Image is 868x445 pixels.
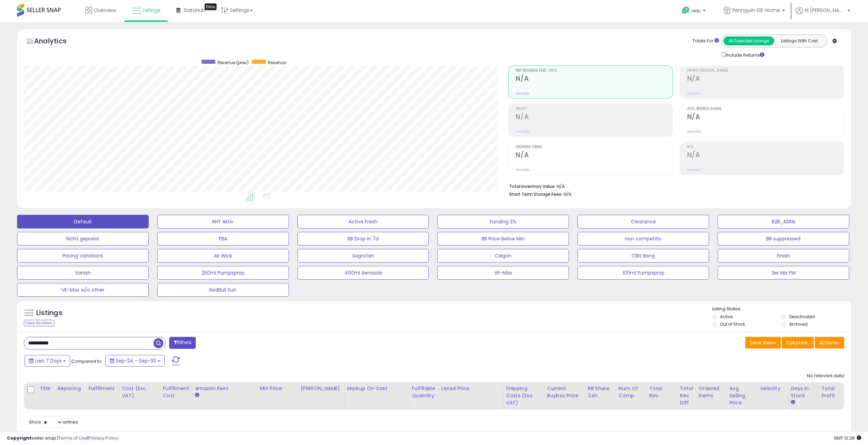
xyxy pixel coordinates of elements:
[791,399,795,405] small: Days In Stock.
[25,355,70,367] button: Last 7 Days
[676,1,712,22] a: Help
[412,385,436,399] div: Fulfillable Quantity
[169,337,196,349] button: Filters
[720,321,745,327] label: Out of Stock
[441,385,500,392] div: Listed Price
[588,385,613,399] div: BB Share 24h.
[516,75,672,84] h2: N/A
[297,249,429,263] button: Sagrotan
[577,215,709,228] button: Clearance
[29,419,78,425] span: Show: entries
[297,232,429,246] button: BB Drop in 7d
[184,7,205,14] span: DataHub
[516,69,672,73] span: Net Revenue (Exc. VAT)
[437,249,569,263] button: Calgon
[687,69,844,73] span: Profit [PERSON_NAME]
[547,385,582,399] div: Current Buybox Price
[516,130,529,134] small: Prev: N/A
[17,283,149,297] button: VK-Max w/o other
[122,385,157,399] div: Cost (Exc. VAT)
[301,385,341,392] div: [PERSON_NAME]
[157,249,289,263] button: Air Wick
[105,355,165,367] button: Sep-24 - Sep-30
[516,91,529,95] small: Prev: N/A
[805,7,845,14] span: Hi [PERSON_NAME]
[157,215,289,228] button: RHY Aktiv
[157,232,289,246] button: FBA
[815,337,844,348] button: Actions
[563,191,572,197] span: N/A
[17,232,149,246] button: Nicht gepreist
[687,151,844,160] h2: N/A
[782,337,814,348] button: Columns
[35,357,62,364] span: Last 7 Days
[807,373,844,379] div: No relevant data
[116,357,156,364] span: Sep-24 - Sep-30
[687,91,701,95] small: Prev: N/A
[834,435,861,441] span: 2025-10-8 12:28 GMT
[7,435,118,442] div: seller snap | |
[687,168,701,172] small: Prev: N/A
[712,306,851,312] p: Listing States:
[347,385,406,392] div: Markup on Cost
[24,320,54,326] div: Clear All Filters
[687,130,701,134] small: Prev: N/A
[195,385,254,392] div: Amazon Fees
[260,385,295,392] div: Min Price
[157,283,289,297] button: RedBull Sun
[649,385,674,399] div: Total Rev.
[718,249,849,263] button: Finish
[36,308,62,318] h5: Listings
[143,7,160,14] span: Listings
[40,385,52,392] div: Title
[732,7,780,14] span: Pennguin-DE-Home
[516,151,672,160] h2: N/A
[692,8,701,14] span: Help
[760,385,785,392] div: Velocity
[789,321,808,327] label: Archived
[437,232,569,246] button: BB Price Below Min
[789,314,815,320] label: Deactivated
[791,385,816,399] div: Days In Stock
[71,358,103,365] span: Compared to:
[516,145,672,149] span: Ordered Items
[297,215,429,228] button: Active Fresh
[88,435,118,441] a: Privacy Policy
[437,266,569,280] button: VK-Max
[730,385,754,406] div: Avg Selling Price
[822,385,847,399] div: Total Profit
[17,266,149,280] button: Vanish
[723,36,774,45] button: All Selected Listings
[687,145,844,149] span: ROI
[687,107,844,111] span: Avg. Buybox Share
[88,385,116,392] div: Fulfillment
[692,38,719,44] div: Totals For
[619,385,644,399] div: Num of Comp.
[680,385,693,406] div: Total Rev. Diff.
[577,249,709,263] button: Cillit Bang
[205,3,217,10] div: Tooltip anchor
[17,249,149,263] button: Pricing Variations
[195,392,199,398] small: Amazon Fees.
[94,7,116,14] span: Overview
[681,6,690,15] i: Get Help
[516,168,529,172] small: Prev: N/A
[577,266,709,280] button: 100ml Pumpspray
[577,232,709,246] button: non competitiv
[718,266,849,280] button: 3er Mix FM
[7,435,32,441] strong: Copyright
[58,385,83,392] div: Repricing
[516,107,672,111] span: Profit
[437,215,569,228] button: Funding 2%
[516,113,672,122] h2: N/A
[344,382,409,410] th: The percentage added to the cost of goods (COGS) that forms the calculator for Min & Max prices.
[509,191,562,197] b: Short Term Storage Fees:
[17,215,149,228] button: Default
[163,385,189,399] div: Fulfillment Cost
[687,75,844,84] h2: N/A
[509,182,839,190] li: N/A
[218,60,249,65] span: Revenue (prev)
[786,339,808,346] span: Columns
[34,36,80,47] h5: Analytics
[718,215,849,228] button: B2B_ASINs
